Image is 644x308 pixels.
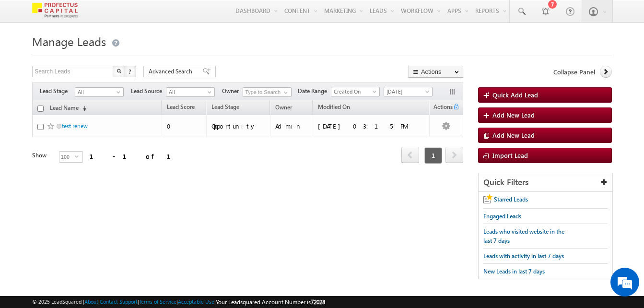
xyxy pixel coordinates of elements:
[483,252,564,260] span: Leads with activity in last 7 days
[117,69,121,73] img: Search
[211,122,266,130] div: Opportunity
[275,122,308,130] div: Admin
[492,131,535,139] span: Add New Lead
[318,122,425,130] div: [DATE] 03:15 PM
[424,147,442,164] span: 1
[100,298,138,305] a: Contact Support
[45,102,91,115] a: Lead Name(sorted descending)
[313,102,355,114] a: Modified On
[384,87,430,96] span: [DATE]
[139,298,176,305] a: Terms of Service
[401,148,419,163] a: prev
[483,228,564,244] span: Leads who visited website in the last 7 days
[167,103,195,110] span: Lead Score
[75,87,124,97] a: All
[90,151,182,162] div: 1 - 1 of 1
[401,147,419,163] span: prev
[75,154,82,158] span: select
[207,102,244,114] a: Lead Stage
[211,103,239,110] span: Lead Stage
[59,152,75,162] span: 100
[32,151,51,160] div: Show
[479,173,612,192] div: Quick Filters
[12,89,175,231] textarea: Type your message and hit 'Enter'
[157,5,180,28] div: Minimize live chat window
[318,103,350,110] span: Modified On
[84,298,98,305] a: About
[131,87,166,95] span: Lead Source
[79,105,86,112] span: (sorted descending)
[216,298,325,306] span: Your Leadsquared Account Number is
[483,213,521,220] span: Engaged Leads
[331,87,377,96] span: Created On
[32,297,325,307] span: © 2025 LeadSquared | | | | |
[32,34,106,49] span: Manage Leads
[494,196,528,203] span: Starred Leads
[384,87,433,96] a: [DATE]
[222,87,243,95] span: Owner
[243,87,292,97] input: Type to Search
[167,122,202,130] div: 0
[40,87,75,95] span: Lead Stage
[149,67,195,76] span: Advanced Search
[331,87,380,96] a: Created On
[50,50,161,63] div: Chat with us now
[75,88,121,96] span: All
[32,2,78,19] img: Custom Logo
[37,106,44,112] input: Check all records
[62,122,88,130] a: test renew
[125,66,136,77] button: ?
[408,66,463,78] button: Actions
[166,87,215,97] a: All
[430,102,453,114] span: Actions
[298,87,331,95] span: Date Range
[166,88,212,96] span: All
[492,151,528,159] span: Import Lead
[445,148,463,163] a: next
[275,104,292,111] span: Owner
[483,268,545,275] span: New Leads in last 7 days
[178,298,214,305] a: Acceptable Use
[162,102,199,114] a: Lead Score
[129,67,133,75] span: ?
[553,68,595,76] span: Collapse Panel
[130,239,174,252] em: Start Chat
[492,91,538,99] span: Quick Add Lead
[311,298,325,306] span: 72028
[279,88,291,97] a: Show All Items
[492,111,535,119] span: Add New Lead
[445,147,463,163] span: next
